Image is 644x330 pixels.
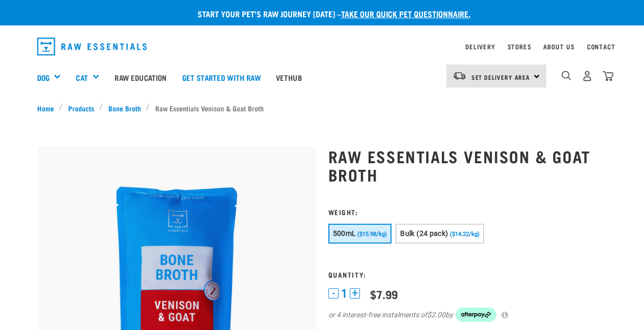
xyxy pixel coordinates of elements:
[328,271,607,278] h3: Quantity:
[341,11,470,16] a: take our quick pet questionnaire.
[328,308,607,322] div: or 4 interest-free instalments of by
[508,45,531,48] a: Stores
[328,288,339,298] button: -
[107,57,174,98] a: Raw Education
[29,34,615,59] nav: dropdown navigation
[268,57,310,98] a: Vethub
[396,224,484,244] button: Bulk (24 pack) ($14.22/kg)
[465,45,495,48] a: Delivery
[37,103,60,113] a: Home
[328,147,607,184] h1: Raw Essentials Venison & Goat Broth
[471,75,530,79] span: Set Delivery Area
[453,71,466,80] img: van-moving.png
[350,288,360,298] button: +
[63,103,99,113] a: Products
[76,72,88,83] a: Cat
[587,45,615,48] a: Contact
[603,71,613,81] img: home-icon@2x.png
[37,103,607,113] nav: breadcrumbs
[370,288,398,301] div: $7.99
[582,71,593,81] img: user.png
[103,103,146,113] a: Bone Broth
[357,231,387,237] span: ($15.98/kg)
[400,229,448,237] span: Bulk (24 pack)
[175,57,268,98] a: Get started with Raw
[328,208,607,216] h3: Weight:
[37,72,49,83] a: Dog
[37,38,147,55] img: Raw Essentials Logo
[328,224,392,244] button: 500mL ($15.98/kg)
[427,310,445,320] span: $2.00
[450,231,480,237] span: ($14.22/kg)
[456,308,496,322] img: Afterpay
[333,229,356,237] span: 500mL
[543,45,574,48] a: About Us
[341,288,347,299] span: 1
[562,71,571,80] img: home-icon-1@2x.png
